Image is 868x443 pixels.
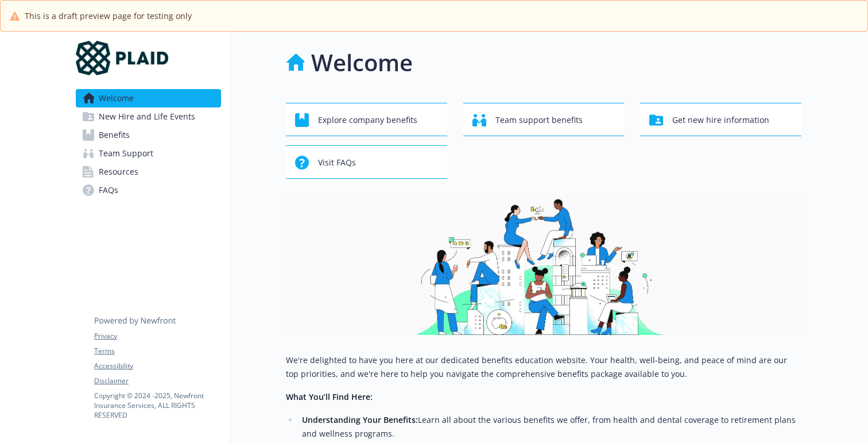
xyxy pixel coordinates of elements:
[672,109,769,131] span: Get new hire information
[286,353,801,381] p: We're delighted to have you here at our dedicated benefits education website. Your health, well-b...
[286,103,447,136] button: Explore company benefits
[99,163,138,181] span: Resources
[311,45,413,80] h1: Welcome
[318,152,356,174] span: Visit FAQs
[99,181,118,199] span: FAQs
[76,126,221,144] a: Benefits
[495,109,583,131] span: Team support benefits
[286,391,373,402] strong: What You’ll Find Here:
[94,361,220,371] a: Accessibility
[99,107,195,126] span: New Hire and Life Events
[286,145,447,179] button: Visit FAQs
[318,109,417,131] span: Explore company benefits
[286,197,801,335] img: overview page banner
[76,144,221,163] a: Team Support
[94,391,220,420] p: Copyright © 2024 - 2025 , Newfront Insurance Services, ALL RIGHTS RESERVED
[25,10,192,22] span: This is a draft preview page for testing only
[302,414,418,425] strong: Understanding Your Benefits:
[94,376,220,386] a: Disclaimer
[463,103,625,136] button: Team support benefits
[99,89,134,107] span: Welcome
[99,144,153,163] span: Team Support
[76,163,221,181] a: Resources
[640,103,801,136] button: Get new hire information
[99,126,130,144] span: Benefits
[94,331,220,341] a: Privacy
[76,181,221,199] a: FAQs
[76,89,221,107] a: Welcome
[76,107,221,126] a: New Hire and Life Events
[299,413,801,441] li: Learn all about the various benefits we offer, from health and dental coverage to retirement plan...
[94,346,220,356] a: Terms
